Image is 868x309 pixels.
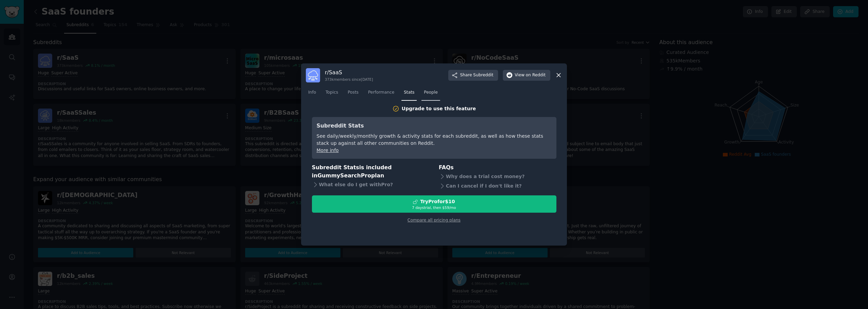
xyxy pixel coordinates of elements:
[439,172,556,181] div: Why does a trial cost money?
[473,72,493,78] span: Subreddit
[404,90,414,96] span: Stats
[325,90,338,96] span: Topics
[345,87,361,101] a: Posts
[503,70,550,81] button: Viewon Reddit
[421,87,440,101] a: People
[439,181,556,191] div: Can I cancel if I don't like it?
[448,70,498,81] button: ShareSubreddit
[317,148,339,153] a: More info
[306,68,320,82] img: SaaS
[317,172,371,179] span: GummySearch Pro
[402,105,476,112] div: Upgrade to use this feature
[439,163,556,172] h3: FAQs
[408,218,460,223] a: Compare all pricing plans
[420,198,455,205] div: Try Pro for $10
[312,195,556,213] button: TryProfor$107 daystrial, then $59/mo
[308,90,316,96] span: Info
[323,87,340,101] a: Topics
[317,133,552,147] div: See daily/weekly/monthly growth & activity stats for each subreddit, as well as how these stats s...
[317,122,552,130] h3: Subreddit Stats
[401,87,417,101] a: Stats
[460,72,493,78] span: Share
[366,87,397,101] a: Performance
[325,77,373,82] div: 373k members since [DATE]
[312,205,556,210] div: 7 days trial, then $ 59 /mo
[312,163,430,180] h3: Subreddit Stats is included in plan
[515,72,546,78] span: View
[424,90,438,96] span: People
[526,72,546,78] span: on Reddit
[312,180,430,190] div: What else do I get with Pro ?
[306,87,318,101] a: Info
[325,69,373,76] h3: r/ SaaS
[368,90,394,96] span: Performance
[348,90,358,96] span: Posts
